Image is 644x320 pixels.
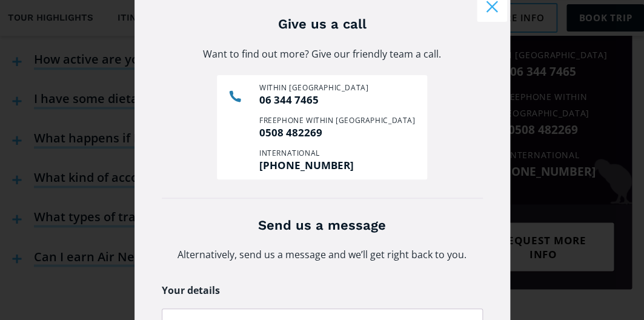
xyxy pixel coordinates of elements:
p: Alternatively, send us a message and we’ll get right back to you. [162,246,483,264]
div: International [259,150,415,157]
div: Within [GEOGRAPHIC_DATA] [259,84,415,92]
legend: Your details [162,282,220,299]
p: Want to find out more? Give our friendly team a call. [162,45,483,63]
a: 06 344 7465 [259,95,415,105]
div: Freephone within [GEOGRAPHIC_DATA] [259,117,415,124]
h3: Send us a message [162,217,483,235]
a: [PHONE_NUMBER] [259,160,415,170]
h3: Give us a call [162,16,483,33]
a: 0508 482269 [259,127,415,138]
